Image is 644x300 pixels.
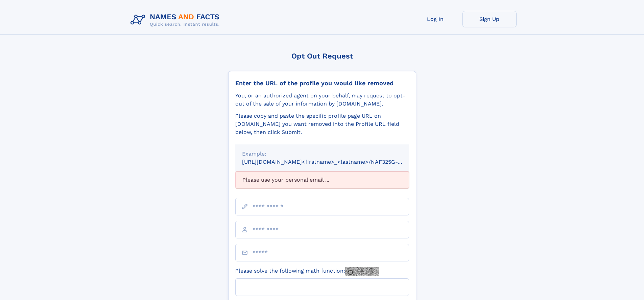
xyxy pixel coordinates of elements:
a: Sign Up [462,11,517,27]
small: [URL][DOMAIN_NAME]<firstname>_<lastname>/NAF325G-xxxxxxxx [242,159,422,165]
div: You, or an authorized agent on your behalf, may request to opt-out of the sale of your informatio... [235,92,409,108]
div: Please use your personal email ... [235,171,409,188]
div: Example: [242,150,402,158]
a: Log In [408,11,462,27]
div: Please copy and paste the specific profile page URL on [DOMAIN_NAME] you want removed into the Pr... [235,112,409,136]
div: Opt Out Request [228,52,416,60]
label: Please solve the following math function: [235,267,379,276]
div: Enter the URL of the profile you would like removed [235,79,409,87]
img: Logo Names and Facts [128,11,225,29]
